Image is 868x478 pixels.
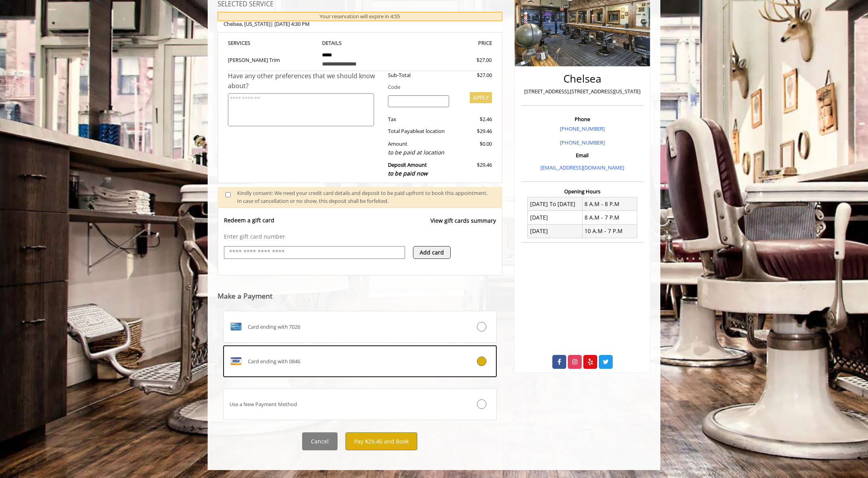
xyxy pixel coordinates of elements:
div: Amount [382,140,455,157]
td: [DATE] To [DATE] [528,197,583,211]
td: 8 A.M - 8 P.M [582,197,637,211]
th: SERVICE [228,39,316,48]
h2: Chelsea [523,73,641,85]
b: Deposit Amount [388,161,428,177]
h3: Phone [523,116,641,122]
h3: SELECTED SERVICE [218,1,502,8]
h3: Opening Hours [521,189,643,194]
td: 10 A.M - 7 P.M [582,224,637,238]
td: 8 A.M - 7 P.M [582,211,637,224]
th: DETAILS [316,39,404,48]
th: PRICE [404,39,492,48]
td: [DATE] [528,224,583,238]
a: View gift cards summary [430,216,496,233]
button: Pay $29.46 and Book [345,432,417,450]
p: Enter gift card number [224,233,496,241]
div: $29.46 [455,127,492,135]
td: [PERSON_NAME] Trim [228,47,316,71]
span: at location [420,127,445,135]
div: Use a New Payment Method [224,400,451,409]
span: , [US_STATE] [242,20,270,27]
div: Kindly consent: We need your credit card details and deposit to be paid upfront to book this appo... [237,189,494,206]
a: [PHONE_NUMBER] [560,139,605,146]
div: $27.00 [455,71,492,79]
h3: Email [523,152,641,158]
td: [DATE] [528,211,583,224]
div: Your reservation will expire in 4:55 [218,12,502,21]
b: Chelsea | [DATE] 4:30 PM [224,20,310,27]
p: Redeem a gift card [224,216,274,224]
a: [EMAIL_ADDRESS][DOMAIN_NAME] [540,164,624,171]
div: to be paid at location [388,148,449,157]
button: Add card [413,246,451,259]
span: Card ending with 0846 [248,357,300,366]
div: $29.46 [455,161,492,178]
img: AMEX [230,320,242,333]
div: Total Payable [382,127,455,135]
img: VISA [230,355,242,368]
div: Code [382,83,492,91]
p: [STREET_ADDRESS],[STREET_ADDRESS][US_STATE] [523,87,641,96]
label: Make a Payment [218,292,272,300]
label: Use a New Payment Method [223,388,497,420]
div: $0.00 [455,140,492,157]
div: Sub-Total [382,71,455,79]
div: Tax [382,115,455,123]
div: Have any other preferences that we should know about? [228,71,382,91]
div: $2.46 [455,115,492,123]
button: APPLY [470,92,492,103]
span: to be paid now [388,170,428,177]
div: $27.00 [448,56,492,64]
button: Cancel [302,432,338,450]
a: [PHONE_NUMBER] [560,125,605,132]
span: Card ending with 7026 [248,323,300,331]
span: S [247,39,250,46]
